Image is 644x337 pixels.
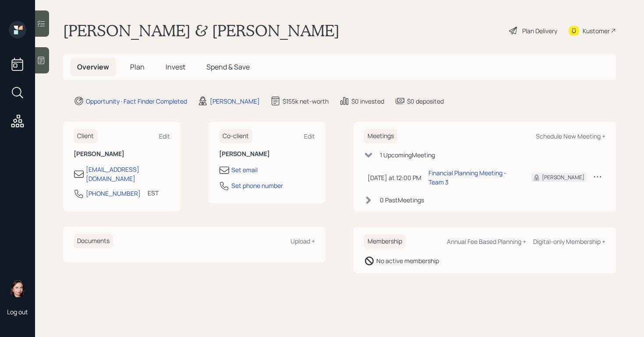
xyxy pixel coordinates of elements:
div: EST [148,188,159,198]
div: Kustomer [583,26,610,35]
div: 1 Upcoming Meeting [380,150,435,160]
div: Financial Planning Meeting - Team 3 [428,168,517,187]
h6: Membership [364,234,406,249]
div: 0 Past Meeting s [380,195,424,205]
div: $155k net-worth [283,97,329,106]
div: $0 invested [351,97,384,106]
div: [EMAIL_ADDRESS][DOMAIN_NAME] [86,165,170,183]
div: Set phone number [231,181,283,190]
div: Digital-only Membership + [533,237,605,246]
div: Edit [304,132,315,140]
img: aleksandra-headshot.png [9,280,26,297]
h6: Meetings [364,129,397,143]
div: Log out [7,308,28,316]
div: Set email [231,165,258,174]
h6: [PERSON_NAME] [219,150,315,158]
h1: [PERSON_NAME] & [PERSON_NAME] [63,21,340,40]
h6: Co-client [219,129,252,143]
div: No active membership [376,256,439,265]
span: Spend & Save [206,62,250,72]
div: Plan Delivery [522,26,557,35]
div: Upload + [290,237,315,245]
div: Opportunity · Fact Finder Completed [86,97,187,106]
div: [DATE] at 12:00 PM [368,173,421,182]
div: Annual Fee Based Planning + [447,237,526,246]
div: Edit [159,132,170,140]
h6: Client [74,129,97,143]
div: Schedule New Meeting + [536,132,605,140]
div: $0 deposited [407,97,444,106]
div: [PERSON_NAME] [542,174,584,181]
div: [PERSON_NAME] [210,97,260,106]
span: Overview [77,62,109,72]
h6: Documents [74,234,113,248]
span: Invest [166,62,185,72]
h6: [PERSON_NAME] [74,150,170,158]
div: [PHONE_NUMBER] [86,189,141,198]
span: Plan [130,62,145,72]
